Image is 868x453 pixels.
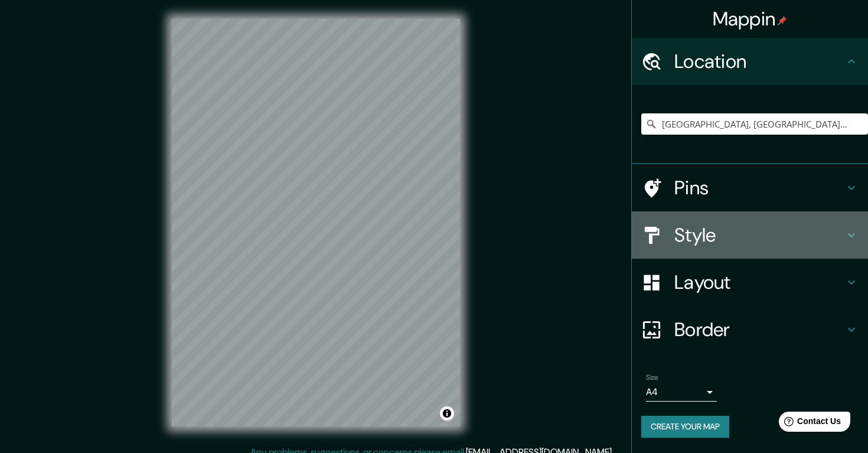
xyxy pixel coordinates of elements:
[632,211,868,259] div: Style
[641,416,729,438] button: Create your map
[440,406,454,421] button: Toggle attribution
[778,16,787,25] img: pin-icon.png
[646,373,658,383] label: Size
[763,407,855,440] iframe: Help widget launcher
[674,318,844,341] h4: Border
[641,113,868,135] input: Pick your city or area
[674,176,844,200] h4: Pins
[632,259,868,306] div: Layout
[674,50,844,73] h4: Location
[632,164,868,211] div: Pins
[632,38,868,85] div: Location
[674,271,844,294] h4: Layout
[646,383,717,402] div: A4
[172,19,460,426] canvas: Map
[632,306,868,353] div: Border
[713,7,788,31] h4: Mappin
[674,223,844,247] h4: Style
